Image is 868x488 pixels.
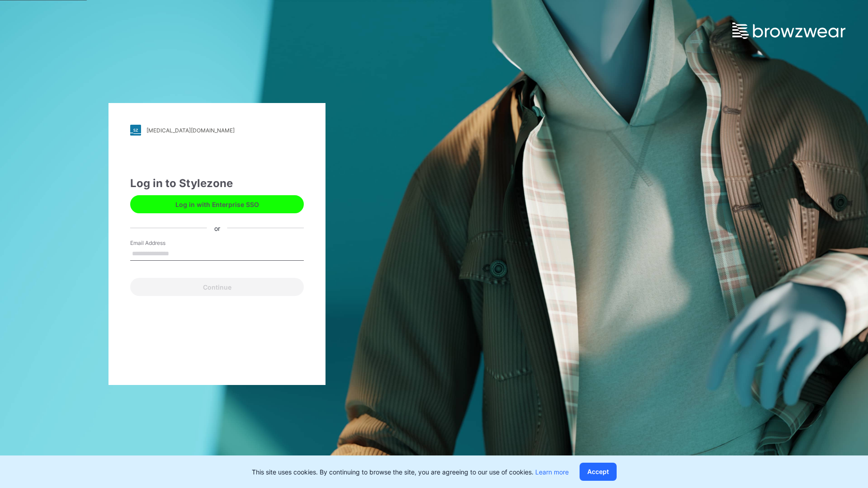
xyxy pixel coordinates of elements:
[130,175,304,192] div: Log in to Stylezone
[252,467,569,477] p: This site uses cookies. By continuing to browse the site, you are agreeing to our use of cookies.
[146,127,235,134] div: [MEDICAL_DATA][DOMAIN_NAME]
[535,468,569,476] a: Learn more
[207,223,227,233] div: or
[580,463,617,481] button: Accept
[130,195,304,213] button: Log in with Enterprise SSO
[732,23,845,39] img: browzwear-logo.e42bd6dac1945053ebaf764b6aa21510.svg
[130,239,193,247] label: Email Address
[130,125,141,136] img: stylezone-logo.562084cfcfab977791bfbf7441f1a819.svg
[130,125,304,136] a: [MEDICAL_DATA][DOMAIN_NAME]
